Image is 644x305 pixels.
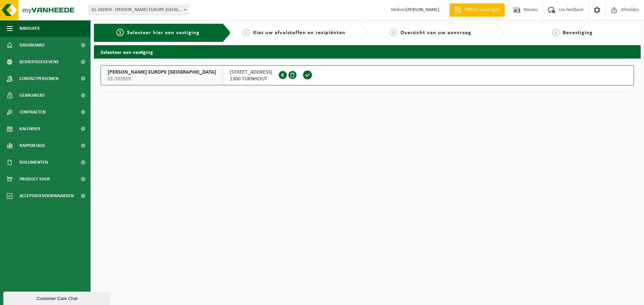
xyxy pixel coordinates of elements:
[19,37,45,54] span: Dashboard
[94,45,641,58] h2: Selecteer een vestiging
[89,5,189,15] span: 01-102959 - ALLARD EUROPE NV - TURNHOUT
[19,154,48,171] span: Documenten
[230,69,272,76] span: [STREET_ADDRESS]
[89,5,189,15] span: 01-102959 - ALLARD EUROPE NV - TURNHOUT
[19,20,40,37] span: Navigatie
[108,69,216,76] span: [PERSON_NAME] EUROPE [GEOGRAPHIC_DATA]
[390,29,397,36] span: 3
[552,29,559,36] span: 4
[19,121,40,137] span: Kalender
[19,87,45,104] span: Gebruikers
[101,65,634,85] button: [PERSON_NAME] EUROPE [GEOGRAPHIC_DATA] 01-102959 [STREET_ADDRESS]2300 TURNHOUT
[19,187,74,204] span: Acceptatievoorwaarden
[19,104,46,121] span: Contracten
[116,29,124,36] span: 1
[449,3,505,17] a: Offerte aanvragen
[19,70,58,87] span: Contactpersonen
[253,30,345,35] span: Kies uw afvalstoffen en recipiënten
[406,7,439,12] strong: [PERSON_NAME]
[19,137,45,154] span: Rapportage
[3,290,112,305] iframe: chat widget
[108,76,216,82] span: 01-102959
[243,29,250,36] span: 2
[230,76,272,82] span: 2300 TURNHOUT
[463,7,501,13] span: Offerte aanvragen
[400,30,471,35] span: Overzicht van uw aanvraag
[563,30,593,35] span: Bevestiging
[19,171,50,187] span: Product Shop
[19,54,59,70] span: Bedrijfsgegevens
[127,30,200,35] span: Selecteer hier een vestiging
